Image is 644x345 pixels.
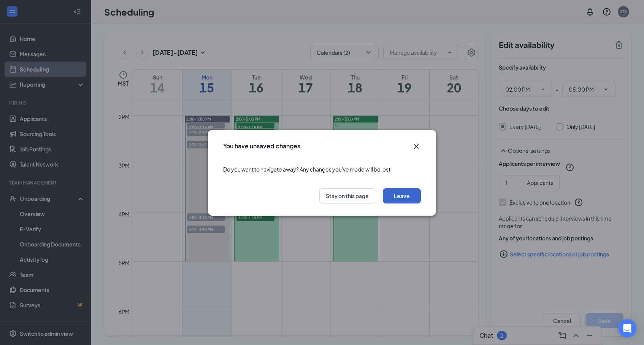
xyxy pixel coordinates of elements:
[412,142,421,151] svg: Cross
[383,188,421,204] button: Leave
[412,142,421,151] button: Close
[223,158,421,181] div: Do you want to navigate away? Any changes you've made will be lost
[223,142,300,150] h3: You have unsaved changes
[618,319,636,337] div: Open Intercom Messenger
[319,188,375,204] button: Stay on this page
